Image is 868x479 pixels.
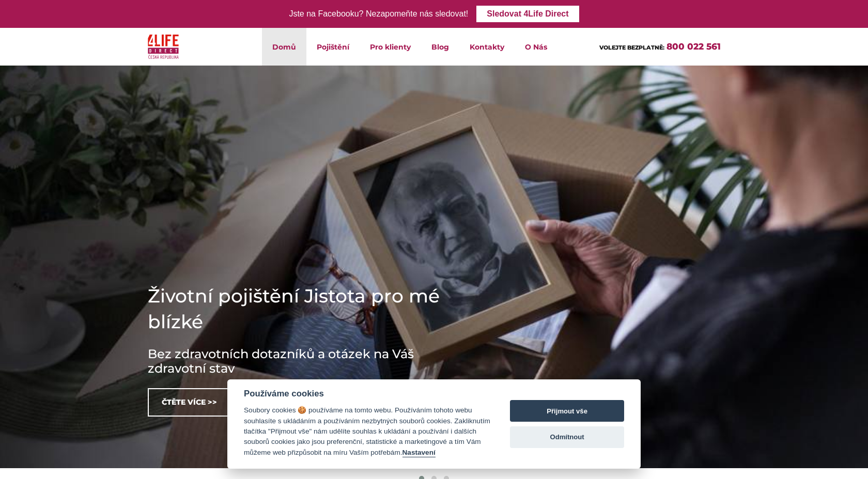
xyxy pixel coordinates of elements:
button: Přijmout vše [510,400,624,422]
a: Kontakty [459,28,515,66]
a: Blog [421,28,459,66]
h1: Životní pojištění Jistota pro mé blízké [148,283,458,334]
button: Nastavení [402,449,436,457]
a: Sledovat 4Life Direct [476,6,579,22]
div: Používáme cookies [244,389,490,399]
a: Čtěte více >> [148,388,231,417]
img: 4Life Direct Česká republika logo [148,32,179,61]
button: Odmítnout [510,426,624,448]
div: Jste na Facebooku? Nezapomeňte nás sledovat! [289,7,468,22]
a: Domů [262,28,306,66]
h3: Bez zdravotních dotazníků a otázek na Váš zdravotní stav [148,347,458,376]
div: Soubory cookies 🍪 používáme na tomto webu. Používáním tohoto webu souhlasíte s ukládáním a použív... [244,405,490,458]
a: 800 022 561 [667,41,721,52]
span: VOLEJTE BEZPLATNĚ: [599,44,664,51]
